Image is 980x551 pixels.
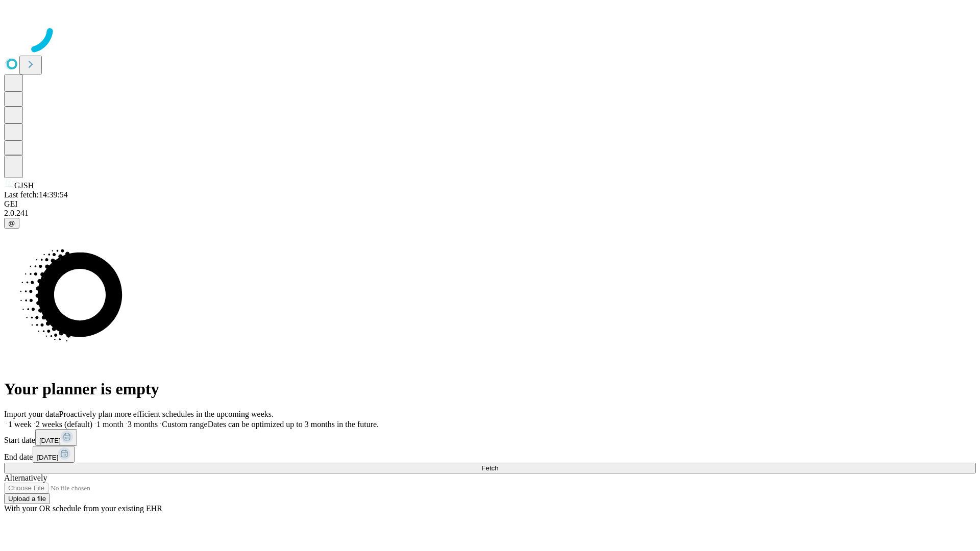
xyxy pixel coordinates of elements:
[4,410,59,418] span: Import your data
[8,219,15,227] span: @
[4,209,976,218] div: 2.0.241
[4,218,19,229] button: @
[8,420,32,429] span: 1 week
[4,504,162,513] span: With your OR schedule from your existing EHR
[162,420,207,429] span: Custom range
[35,429,77,446] button: [DATE]
[37,454,58,461] span: [DATE]
[4,473,47,482] span: Alternatively
[36,420,92,429] span: 2 weeks (default)
[59,410,274,418] span: Proactively plan more efficient schedules in the upcoming weeks.
[481,464,498,472] span: Fetch
[4,429,976,446] div: Start date
[4,199,976,209] div: GEI
[4,380,976,398] h1: Your planner is empty
[96,420,124,429] span: 1 month
[4,446,976,463] div: End date
[128,420,158,429] span: 3 months
[208,420,379,429] span: Dates can be optimized up to 3 months in the future.
[33,446,75,463] button: [DATE]
[39,437,61,444] span: [DATE]
[4,493,50,504] button: Upload a file
[4,463,976,473] button: Fetch
[4,190,68,199] span: Last fetch: 14:39:54
[14,181,34,190] span: GJSH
